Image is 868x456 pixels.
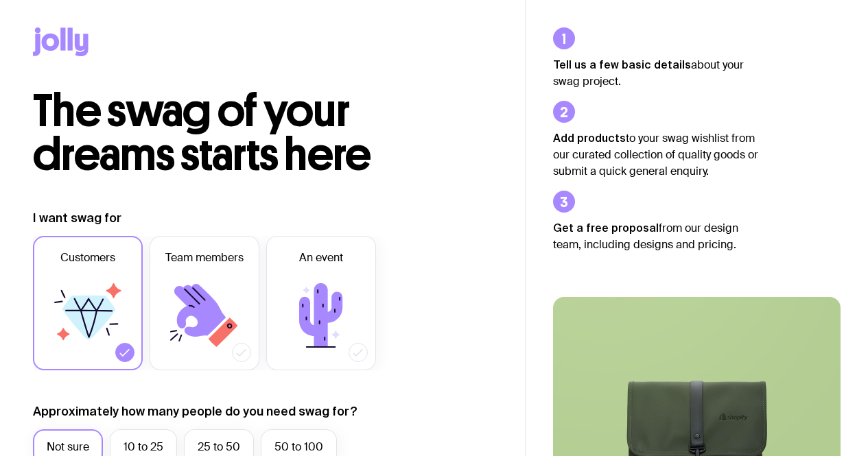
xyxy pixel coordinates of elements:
[553,130,759,180] p: to your swag wishlist from our curated collection of quality goods or submit a quick general enqu...
[33,403,357,420] label: Approximately how many people do you need swag for?
[553,58,691,71] strong: Tell us a few basic details
[33,210,121,226] label: I want swag for
[553,56,759,90] p: about your swag project.
[33,84,371,182] span: The swag of your dreams starts here
[553,132,626,144] strong: Add products
[553,219,759,253] p: from our design team, including designs and pricing.
[165,250,244,266] span: Team members
[60,250,115,266] span: Customers
[299,250,343,266] span: An event
[553,221,659,234] strong: Get a free proposal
